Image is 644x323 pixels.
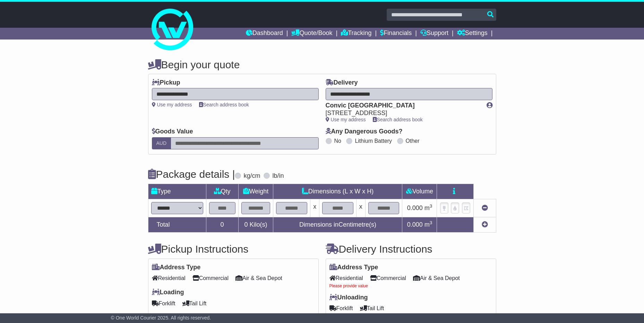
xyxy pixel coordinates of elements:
span: m [424,204,432,211]
td: x [356,199,365,217]
label: Delivery [326,79,358,87]
a: Search address book [199,102,249,107]
label: No [334,138,341,144]
span: Forklift [152,298,175,309]
td: Qty [206,184,238,199]
td: 0 [206,217,238,232]
div: Convic [GEOGRAPHIC_DATA] [326,102,480,110]
span: Air & Sea Depot [413,273,460,283]
a: Quote/Book [291,28,332,40]
h4: Package details | [148,168,235,180]
td: Volume [402,184,437,199]
a: Use my address [326,117,366,122]
a: Add new item [482,221,488,228]
span: © One World Courier 2025. All rights reserved. [111,315,211,321]
label: Unloading [329,294,368,302]
label: Address Type [152,264,201,271]
span: m [424,221,432,228]
a: Use my address [152,102,192,107]
a: Financials [380,28,412,40]
label: Other [406,138,420,144]
td: Kilo(s) [238,217,273,232]
span: Residential [152,273,186,283]
span: 0.000 [407,204,423,211]
td: Total [148,217,206,232]
a: Dashboard [246,28,283,40]
sup: 3 [430,220,432,225]
a: Support [420,28,448,40]
a: Search address book [373,117,423,122]
label: Goods Value [152,128,193,136]
span: Commercial [192,273,229,283]
label: Address Type [329,264,378,271]
a: Settings [457,28,488,40]
div: Please provide value [329,283,492,288]
td: x [310,199,319,217]
h4: Begin your quote [148,59,496,70]
span: Tail Lift [182,298,207,309]
h4: Delivery Instructions [326,243,496,255]
td: Dimensions in Centimetre(s) [273,217,402,232]
span: Tail Lift [360,303,384,314]
sup: 3 [430,203,432,209]
div: [STREET_ADDRESS] [326,110,480,117]
label: lb/in [272,172,284,180]
span: Forklift [329,303,353,314]
td: Weight [238,184,273,199]
td: Type [148,184,206,199]
a: Tracking [341,28,371,40]
label: Pickup [152,79,180,87]
label: Loading [152,289,184,296]
span: Commercial [370,273,406,283]
span: Air & Sea Depot [235,273,282,283]
label: Any Dangerous Goods? [326,128,403,136]
span: 0.000 [407,221,423,228]
h4: Pickup Instructions [148,243,319,255]
label: Lithium Battery [355,138,392,144]
span: Residential [329,273,363,283]
label: kg/cm [243,172,260,180]
span: 0 [244,221,248,228]
label: AUD [152,137,171,149]
td: Dimensions (L x W x H) [273,184,402,199]
a: Remove this item [482,204,488,211]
